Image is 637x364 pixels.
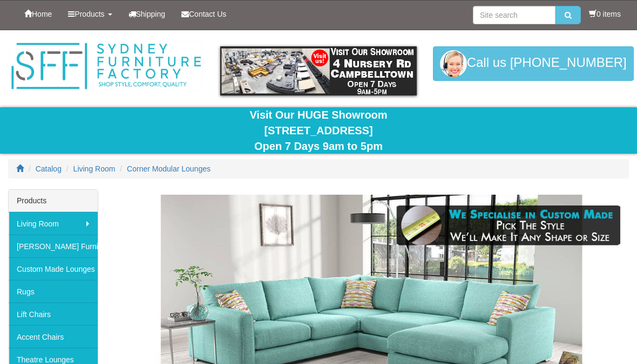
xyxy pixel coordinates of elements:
span: Home [32,10,52,18]
a: Corner Modular Lounges [127,164,211,173]
a: [PERSON_NAME] Furniture [9,235,98,257]
a: Living Room [9,212,98,235]
span: Contact Us [189,10,226,18]
a: Rugs [9,280,98,303]
input: Site search [473,6,555,24]
a: Home [16,1,60,28]
div: Visit Our HUGE Showroom [STREET_ADDRESS] Open 7 Days 9am to 5pm [8,107,629,154]
span: Shipping [136,10,166,18]
a: Contact Us [173,1,234,28]
a: Catalog [36,164,62,173]
a: Living Room [73,164,116,173]
a: Lift Chairs [9,303,98,325]
img: Sydney Furniture Factory [8,41,204,92]
span: Products [74,10,104,18]
a: Accent Chairs [9,325,98,348]
a: Shipping [120,1,174,28]
div: Products [9,190,98,212]
a: Products [60,1,120,28]
li: 0 items [589,9,621,19]
img: showroom.gif [220,46,416,95]
a: Custom Made Lounges [9,257,98,280]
